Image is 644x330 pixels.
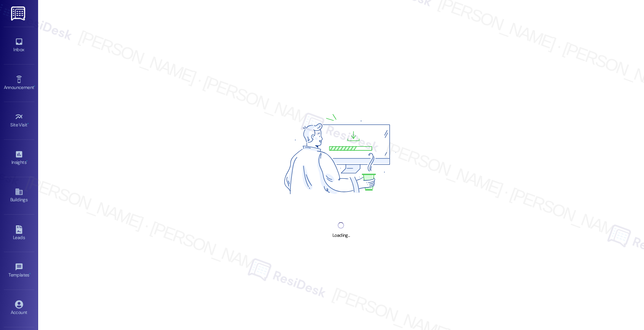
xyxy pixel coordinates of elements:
a: Inbox [4,35,34,56]
span: • [29,271,31,277]
a: Account [4,298,34,319]
img: ResiDesk Logo [11,6,27,21]
a: Templates • [4,260,34,281]
a: Buildings [4,185,34,206]
div: Loading... [332,231,350,239]
a: Leads [4,223,34,244]
span: • [27,121,29,126]
a: Insights • [4,148,34,168]
span: • [34,84,35,89]
span: • [26,159,27,164]
a: Site Visit • [4,110,34,131]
